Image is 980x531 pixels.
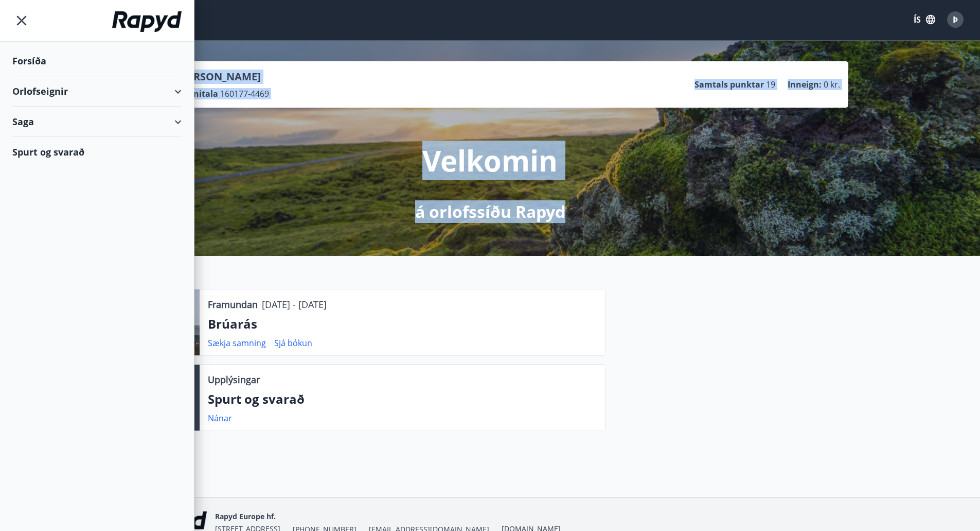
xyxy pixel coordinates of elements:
[788,79,822,90] p: Inneign :
[208,315,597,333] p: Brúarás
[694,79,764,90] p: Samtals punktar
[12,46,182,76] div: Forsíða
[824,79,840,90] span: 0 kr.
[12,137,182,167] div: Spurt og svarað
[220,88,269,99] span: 160177-4469
[908,10,941,29] button: ÍS
[12,76,182,107] div: Orlofseignir
[208,413,232,424] a: Nánar
[208,373,260,386] p: Upplýsingar
[766,79,775,90] span: 19
[177,70,269,84] p: [PERSON_NAME]
[208,390,597,408] p: Spurt og svarað
[112,11,182,32] img: union_logo
[422,141,558,180] p: Velkomin
[262,298,327,311] p: [DATE] - [DATE]
[177,88,218,99] p: Kennitala
[12,11,31,30] button: menu
[274,337,312,349] a: Sjá bókun
[943,7,968,32] button: Þ
[208,298,258,311] p: Framundan
[12,107,182,137] div: Saga
[208,337,266,349] a: Sækja samning
[953,14,958,25] span: Þ
[415,200,565,223] p: á orlofssíðu Rapyd
[215,511,276,521] span: Rapyd Europe hf.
